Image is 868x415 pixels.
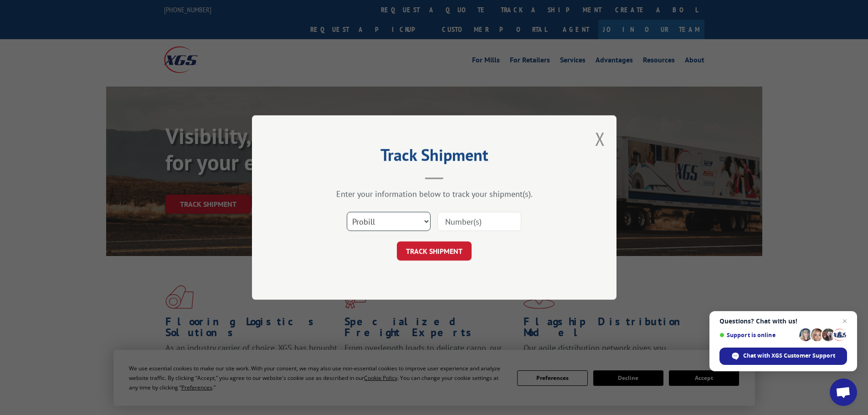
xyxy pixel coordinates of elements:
[397,241,472,261] button: TRACK SHIPMENT
[298,149,571,166] h2: Track Shipment
[839,316,850,327] span: Close chat
[719,332,796,338] span: Support is online
[830,379,857,406] div: Open chat
[719,348,847,365] div: Chat with XGS Customer Support
[743,352,835,360] span: Chat with XGS Customer Support
[298,189,571,199] div: Enter your information below to track your shipment(s).
[719,318,847,325] span: Questions? Chat with us!
[437,212,521,231] input: Number(s)
[595,127,605,151] button: Close modal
